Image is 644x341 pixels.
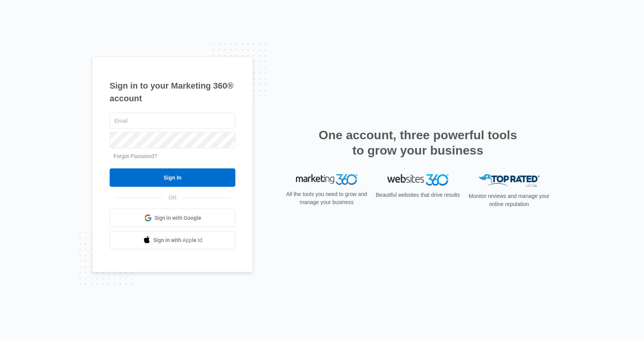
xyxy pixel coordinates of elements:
h2: One account, three powerful tools to grow your business [316,127,519,158]
img: Marketing 360 [296,174,357,185]
a: Forgot Password? [113,153,157,159]
h1: Sign in to your Marketing 360® account [110,79,235,105]
a: Sign in with Apple Id [110,231,235,249]
input: Email [110,113,235,129]
p: Beautiful websites that drive results [375,191,461,199]
img: Top Rated Local [478,174,540,187]
span: OR [163,194,182,202]
a: Sign in with Google [110,209,235,227]
img: Websites 360 [387,174,449,185]
span: Sign in with Apple Id [153,236,202,244]
p: All the tools you need to grow and manage your business [284,190,370,206]
p: Monitor reviews and manage your online reputation [466,192,552,208]
input: Sign In [110,168,235,187]
span: Sign in with Google [154,214,201,222]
